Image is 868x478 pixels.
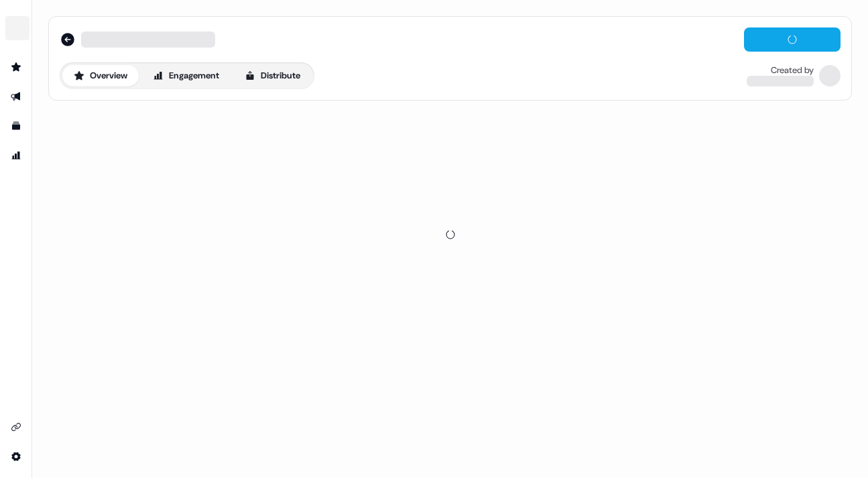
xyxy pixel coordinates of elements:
[5,115,27,137] a: Go to templates
[771,65,814,76] div: Created by
[5,446,27,467] a: Go to integrations
[5,86,27,107] a: Go to outbound experience
[5,416,27,438] a: Go to integrations
[141,65,231,86] button: Engagement
[62,65,139,86] button: Overview
[233,65,312,86] button: Distribute
[5,56,27,78] a: Go to prospects
[5,145,27,166] a: Go to attribution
